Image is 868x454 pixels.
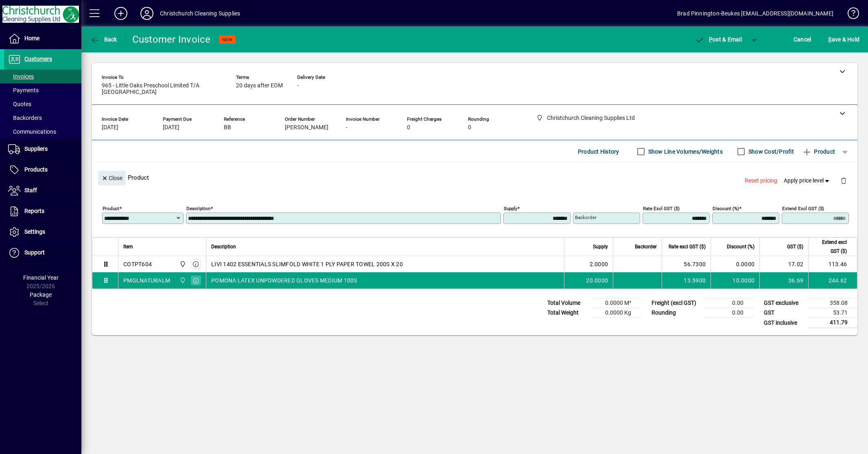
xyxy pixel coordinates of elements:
a: Knowledge Base [842,2,858,28]
td: GST inclusive [760,318,809,328]
div: 13.5900 [667,276,706,285]
a: Invoices [4,70,81,83]
span: BB [224,124,231,131]
span: Product History [578,145,619,158]
mat-label: Product [103,206,119,211]
span: ave & Hold [828,33,859,46]
div: 56.7300 [667,260,706,268]
td: Freight (excl GST) [647,298,704,308]
span: Item [123,242,133,251]
span: Description [211,242,236,251]
span: Home [24,35,39,41]
span: Christchurch Cleaning Supplies Ltd [177,276,187,285]
span: Customers [24,56,52,62]
span: Apply price level [784,176,831,185]
div: Christchurch Cleaning Supplies [160,7,240,20]
span: Suppliers [24,146,48,152]
button: Apply price level [781,174,834,188]
span: Communications [8,128,56,135]
td: 411.79 [809,318,857,328]
td: Total Weight [543,308,592,318]
span: Product [802,145,835,158]
span: GST ($) [787,242,803,251]
app-page-header-button: Close [96,174,128,181]
button: Profile [134,6,160,21]
a: Payments [4,83,81,97]
span: - [346,124,348,131]
td: 17.02 [759,256,808,272]
a: Reports [4,201,81,222]
span: 2.0000 [590,260,608,268]
span: Quotes [8,101,31,107]
button: Delete [834,171,853,190]
a: Home [4,28,81,49]
mat-label: Backorder [575,215,597,220]
span: [DATE] [163,124,179,131]
button: Add [108,6,134,21]
div: COTPT604 [123,260,152,268]
div: Customer Invoice [132,33,211,46]
td: Total Volume [543,298,592,308]
span: Back [90,36,117,43]
mat-label: Description [186,206,210,211]
span: Reports [24,208,44,214]
a: Products [4,160,81,180]
a: Suppliers [4,139,81,159]
a: Support [4,243,81,263]
div: Product [92,163,857,192]
td: 0.0000 M³ [592,298,641,308]
td: 0.0000 Kg [592,308,641,318]
span: 0 [407,124,410,131]
td: Rounding [647,308,704,318]
span: Support [24,249,45,256]
td: 358.08 [809,298,857,308]
a: Staff [4,180,81,201]
span: Staff [24,187,37,193]
span: LIVI 1402 ESSENTIALS SLIMFOLD WHITE 1 PLY PAPER TOWEL 200S X 20 [211,260,403,268]
mat-label: Supply [504,206,517,211]
mat-label: Extend excl GST ($) [782,206,824,211]
span: Supply [593,242,608,251]
div: Brad Pinnington-Beukes [EMAIL_ADDRESS][DOMAIN_NAME] [677,7,833,20]
button: Close [98,171,126,185]
span: Financial Year [23,274,59,281]
div: PMGLNATURALM [123,276,170,285]
span: Christchurch Cleaning Supplies Ltd [177,260,187,269]
span: 20 days after EOM [236,83,283,89]
button: Back [88,32,119,47]
a: Communications [4,125,81,139]
td: 244.62 [808,272,857,289]
span: Reset pricing [745,176,777,185]
td: GST [760,308,809,318]
mat-label: Rate excl GST ($) [643,206,680,211]
button: Product History [575,144,623,159]
span: Products [24,166,48,173]
span: [PERSON_NAME] [285,124,328,131]
span: Backorders [8,115,42,121]
label: Show Line Volumes/Weights [647,148,723,156]
span: Cancel [794,33,811,46]
a: Quotes [4,97,81,111]
span: Close [101,172,122,185]
td: 36.69 [759,272,808,289]
app-page-header-button: Back [81,32,126,47]
td: 0.00 [704,308,753,318]
td: 53.71 [809,308,857,318]
span: 0 [468,124,471,131]
td: 10.0000 [711,272,759,289]
span: [DATE] [102,124,118,131]
span: Rate excl GST ($) [669,242,706,251]
td: GST exclusive [760,298,809,308]
button: Save & Hold [826,32,861,47]
td: 0.00 [704,298,753,308]
span: - [297,83,299,89]
td: 0.0000 [711,256,759,272]
span: S [828,36,831,43]
span: ost & Email [695,36,742,43]
span: Settings [24,228,45,235]
span: Backorder [635,242,657,251]
button: Product [798,144,839,159]
span: Extend excl GST ($) [813,238,847,256]
app-page-header-button: Delete [834,177,853,184]
mat-label: Discount (%) [713,206,739,211]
